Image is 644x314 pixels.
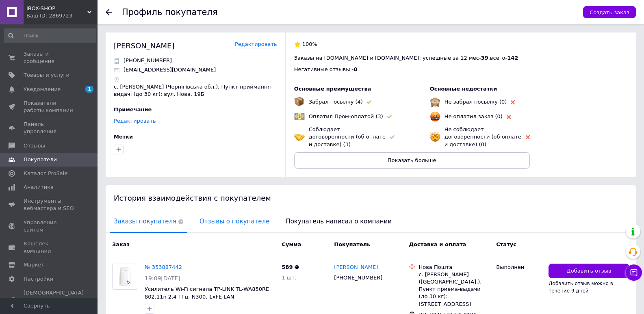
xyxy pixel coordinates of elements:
span: История взаимодействия с покупателем [114,194,271,202]
h1: Профиль покупателя [122,7,218,17]
p: [EMAIL_ADDRESS][DOMAIN_NAME] [124,66,216,74]
span: Заказы покупателя [110,211,187,232]
span: Покупатель [334,241,370,247]
img: rating-tag-type [526,135,530,139]
img: rating-tag-type [511,100,515,104]
div: [PHONE_NUMBER] [332,273,384,283]
img: emoji [294,111,305,122]
img: Фото товару [113,264,138,289]
span: Примечание [114,106,152,113]
span: 589 ₴ [282,264,299,270]
span: 142 [507,55,518,61]
span: Товары и услуги [24,71,69,79]
span: Не оплатил заказ (0) [445,113,503,119]
span: Кошелек компании [24,240,75,255]
span: 100% [302,41,317,47]
span: 39 [481,55,488,61]
span: Оплатил Пром-оплатой (3) [309,113,383,119]
span: Соблюдает договоренности (об оплате и доставке) (3) [309,126,386,147]
span: 0 [354,66,358,72]
span: Негативные отзывы: - [294,66,354,72]
span: Основные недостатки [430,86,497,92]
span: Настройки [24,275,53,283]
img: rating-tag-type [507,115,511,119]
div: Нова Пошта [418,264,490,271]
span: Не соблюдает договоренности (об оплате и доставке) (0) [445,126,521,147]
span: Заказы на [DOMAIN_NAME] и [DOMAIN_NAME]: успешные за 12 мес - , всего - [294,55,518,61]
span: Отзывы [24,142,45,149]
span: Аналитика [24,184,54,191]
span: 1 [85,86,93,93]
img: rating-tag-type [367,100,371,104]
img: emoji [294,97,304,106]
button: Создать заказ [583,6,636,18]
span: Инструменты вебмастера и SEO [24,197,75,212]
span: Показатели работы компании [24,100,75,114]
span: Не забрал посылку (0) [445,99,507,105]
a: [PERSON_NAME] [334,264,378,271]
input: Поиск [4,28,96,43]
span: Покупатели [24,156,57,163]
img: emoji [430,111,440,122]
span: Маркет [24,261,44,269]
span: Покупатель написал о компании [282,211,396,232]
button: Показать больше [294,152,530,169]
img: rating-tag-type [387,115,392,119]
span: Каталог ProSale [24,170,67,177]
span: Забрал посылку (4) [309,99,363,105]
a: Редактировать [114,118,156,124]
p: [PHONE_NUMBER] [124,57,172,64]
img: rating-tag-type [390,135,395,139]
span: Заказ [112,241,130,247]
span: Сумма [282,241,301,247]
a: Фото товару [112,264,138,290]
img: emoji [430,97,440,107]
span: Доставка и оплата [409,241,466,247]
div: Вернуться назад [106,9,112,15]
span: Основные преимущества [294,86,371,92]
p: с. [PERSON_NAME] (Чернігівська обл.), Пункт приймання-видачі (до 30 кг): вул. Нова, 19Б [114,83,277,98]
img: emoji [430,132,440,142]
span: IBOX-SHOP [26,5,87,12]
span: Показать больше [388,157,436,163]
span: Уведомления [24,86,61,93]
div: Ваш ID: 2869723 [26,12,98,19]
span: 19:09[DATE] [145,275,180,282]
span: Управление сайтом [24,219,75,234]
span: Панель управления [24,121,75,135]
span: Отзывы о покупателе [195,211,273,232]
span: Добавить отзыв можно в течение 9 дней [549,281,613,294]
a: Редактировать [235,41,277,48]
span: 1 шт. [282,275,296,281]
button: Добавить отзыв [549,264,629,279]
button: Чат с покупателем [626,264,642,281]
span: Создать заказ [590,9,629,15]
img: emoji [294,132,305,142]
div: [PERSON_NAME] [114,41,175,51]
span: Заказы и сообщения [24,50,75,65]
span: Метки [114,134,133,140]
span: [DEMOGRAPHIC_DATA] и счета [24,289,84,312]
div: с. [PERSON_NAME] ([GEOGRAPHIC_DATA].), Пункт приема-выдачи (до 30 кг): [STREET_ADDRESS] [418,271,490,308]
a: № 353887442 [145,264,182,270]
div: Выполнен [496,264,542,271]
span: Добавить отзыв [567,267,611,275]
span: Статус [496,241,516,247]
a: Усилитель Wi-Fi сигнала TP-LINK TL-WA850RE 802.11n 2.4 ГГц, N300, 1хFE LAN [145,286,269,300]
